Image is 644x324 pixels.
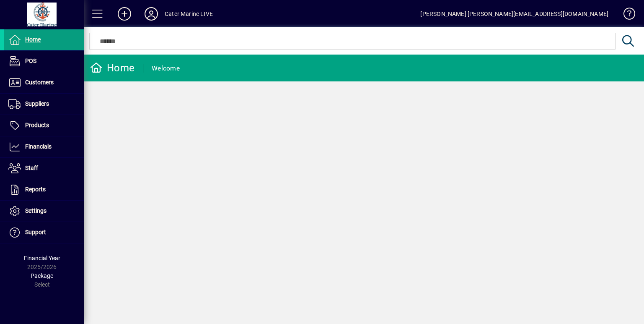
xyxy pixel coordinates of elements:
span: Products [25,122,49,128]
a: Products [4,115,84,136]
a: Staff [4,158,84,179]
a: Settings [4,201,84,222]
span: Package [31,272,53,279]
button: Add [111,6,138,21]
div: Welcome [152,62,180,75]
span: Support [25,229,46,235]
a: Support [4,222,84,243]
a: POS [4,51,84,72]
span: Home [25,36,41,43]
span: POS [25,57,36,64]
span: Financial Year [24,255,60,261]
a: Reports [4,179,84,200]
button: Profile [138,6,165,21]
a: Financials [4,136,84,157]
div: Home [90,61,134,75]
div: Cater Marine LIVE [165,7,213,21]
a: Suppliers [4,94,84,115]
a: Customers [4,72,84,93]
span: Reports [25,186,46,193]
span: Customers [25,79,54,86]
span: Financials [25,143,52,150]
a: Knowledge Base [617,2,634,29]
span: Settings [25,207,47,214]
span: Staff [25,165,38,171]
div: [PERSON_NAME] [PERSON_NAME][EMAIL_ADDRESS][DOMAIN_NAME] [420,7,608,21]
span: Suppliers [25,100,49,107]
